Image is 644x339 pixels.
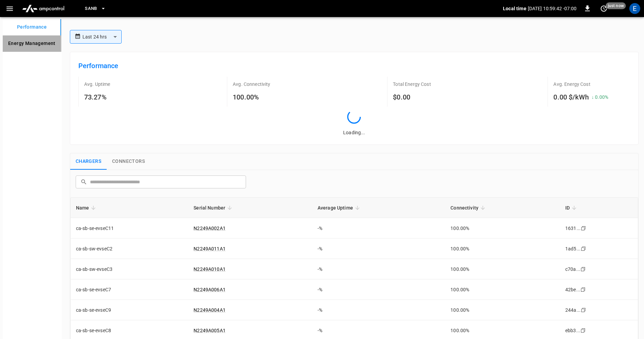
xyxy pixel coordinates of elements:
span: Name [76,204,98,212]
div: copy [580,265,587,273]
div: analytics-navigator-tabs [3,19,61,52]
div: copy [580,286,587,293]
div: 1631... [565,225,581,232]
div: profile-icon [629,3,640,14]
div: copy [580,245,587,252]
a: N2249A010A1 [194,266,226,272]
td: ca-sb-sw-evseC2 [71,238,188,259]
div: copy [580,225,587,232]
td: 100.00% [445,259,560,279]
td: -% [312,300,445,320]
div: 244a... [565,307,581,313]
h6: 0.00 $ /kWh [553,92,589,103]
a: N2249A002A1 [194,226,226,231]
td: 100.00% [445,218,560,238]
div: ebb3... [565,327,580,334]
button: SanB [82,2,109,15]
span: ↓ 0.00 % [592,94,608,100]
p: Local time [503,5,526,12]
img: ampcontrol.io logo [19,2,67,15]
div: 42be... [565,286,580,293]
td: ca-sb-sw-evseC3 [71,259,188,279]
button: set refresh interval [598,3,609,14]
td: -% [312,259,445,279]
button: Connectors [107,153,150,170]
a: N2249A005A1 [194,328,226,333]
td: ca-sb-se-evseC11 [71,218,188,238]
td: -% [312,238,445,259]
h6: $0.00 [393,92,431,103]
div: Last 24 hrs [82,30,122,43]
h6: 73.27% [84,92,110,103]
p: Avg. Uptime [84,81,110,88]
span: Average Uptime [318,204,362,212]
div: 1ad5... [565,245,581,252]
div: copy [580,306,587,314]
a: N2249A006A1 [194,287,226,292]
p: [DATE] 10:59:42 -07:00 [528,5,577,12]
span: Connectivity [450,204,487,212]
td: ca-sb-se-evseC9 [71,300,188,320]
td: -% [312,218,445,238]
p: Avg. Energy Cost [553,81,590,88]
button: Chargers [70,153,107,170]
td: 100.00% [445,238,560,259]
h6: 100.00% [233,92,271,103]
span: just now [606,2,626,9]
span: SanB [85,5,97,13]
span: ID [565,204,579,212]
a: N2249A011A1 [194,246,226,251]
td: 100.00% [445,300,560,320]
button: Performance [3,19,61,35]
div: c70a... [565,266,580,273]
td: 100.00% [445,279,560,300]
td: ca-sb-se-evseC7 [71,279,188,300]
div: Compared to last period [589,91,608,101]
span: Serial Number [194,204,234,212]
h6: Performance [78,60,630,71]
td: -% [312,279,445,300]
span: Loading... [343,130,365,135]
button: Energy Management [3,35,61,52]
div: copy [580,327,587,334]
p: Avg. Connectivity [233,81,271,88]
a: N2249A004A1 [194,307,226,313]
p: Total Energy Cost [393,81,431,88]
